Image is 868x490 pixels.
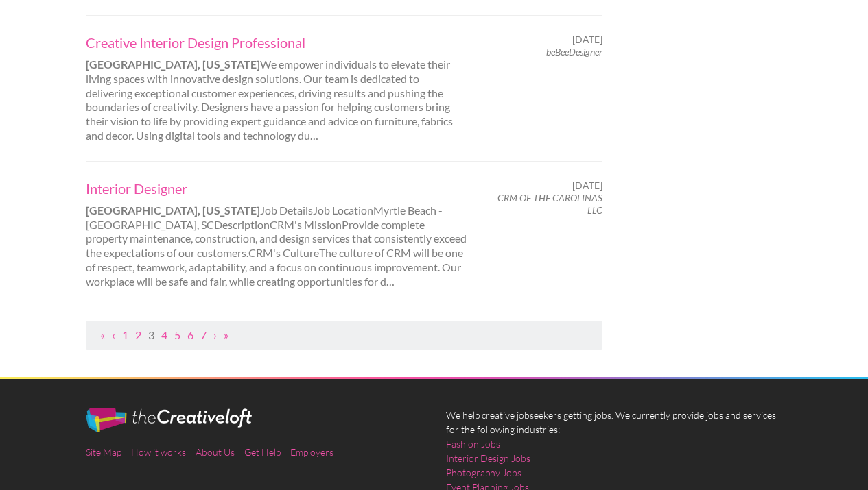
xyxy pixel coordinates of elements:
[74,180,480,289] div: Job DetailsJob LocationMyrtle Beach - [GEOGRAPHIC_DATA], SCDescriptionCRM's MissionProvide comple...
[224,328,228,341] a: Last Page, Page 2427
[572,180,602,192] span: [DATE]
[86,180,467,197] a: Interior Designer
[131,446,186,458] a: How it works
[546,46,602,58] em: beBeeDesigner
[446,465,521,480] a: Photography Jobs
[122,328,128,341] a: Page 1
[497,192,602,216] em: CRM OF THE CAROLINAS LLC
[86,408,252,432] img: The Creative Loft
[213,328,217,341] a: Next Page
[112,328,115,341] a: Previous Page
[174,328,180,341] a: Page 5
[446,451,530,465] a: Interior Design Jobs
[572,34,602,46] span: [DATE]
[86,446,121,458] a: Site Map
[86,34,467,51] a: Creative Interior Design Professional
[200,328,207,341] a: Page 7
[161,328,167,341] a: Page 4
[196,446,235,458] a: About Us
[244,446,281,458] a: Get Help
[446,437,500,451] a: Fashion Jobs
[74,34,480,143] div: We empower individuals to elevate their living spaces with innovative design solutions. Our team ...
[290,446,333,458] a: Employers
[187,328,193,341] a: Page 6
[135,328,141,341] a: Page 2
[86,204,260,217] strong: [GEOGRAPHIC_DATA], [US_STATE]
[100,328,105,341] a: First Page
[148,328,154,341] a: Page 3
[86,58,260,71] strong: [GEOGRAPHIC_DATA], [US_STATE]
